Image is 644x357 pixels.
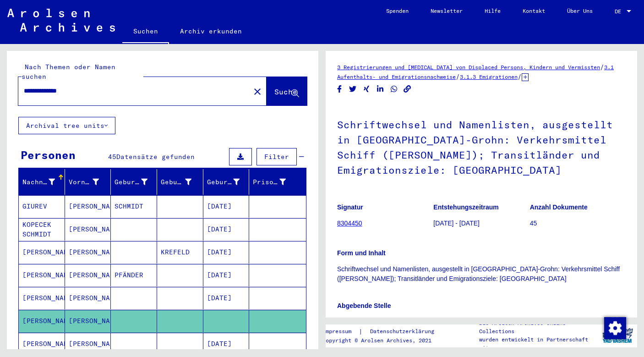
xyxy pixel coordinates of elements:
mat-cell: [DATE] [203,241,250,264]
img: Zustimmung ändern [604,317,626,339]
button: Share on Facebook [335,83,344,95]
p: 45 [530,219,626,228]
a: Suchen [122,20,169,44]
div: Nachname [22,177,55,187]
mat-cell: [PERSON_NAME] [19,287,65,309]
mat-icon: close [252,86,263,97]
mat-header-cell: Nachname [19,169,65,195]
mat-cell: [DATE] [203,264,250,286]
mat-header-cell: Vorname [65,169,111,195]
div: Geburtsname [115,175,159,189]
span: Datensätze gefunden [116,153,195,161]
mat-cell: [PERSON_NAME] [65,310,111,332]
mat-cell: [PERSON_NAME] [65,241,111,264]
div: | [322,327,445,336]
div: Vorname [69,175,111,189]
mat-cell: [DATE] [203,218,250,241]
mat-cell: [PERSON_NAME] [19,333,65,355]
b: Form und Inhalt [337,249,386,257]
button: Suche [267,77,307,105]
mat-cell: [DATE] [203,195,250,218]
mat-cell: [PERSON_NAME] [19,241,65,264]
p: [DATE] - [DATE] [433,219,529,228]
span: Suche [274,87,297,96]
span: / [600,63,604,71]
p: wurden entwickelt in Partnerschaft mit [479,335,598,352]
mat-cell: [PERSON_NAME] [19,264,65,286]
span: DE [615,8,625,15]
div: Geburtsname [115,177,147,187]
button: Share on Xing [362,83,371,95]
button: Share on WhatsApp [389,83,399,95]
p: International Refugee Organization (IRO) einschließlich PCIRO [337,317,626,327]
b: Entstehungszeitraum [433,203,498,211]
img: yv_logo.png [600,324,635,347]
mat-cell: [PERSON_NAME] [65,218,111,241]
mat-cell: [PERSON_NAME] [65,264,111,286]
div: Nachname [22,175,66,189]
mat-header-cell: Geburtsname [111,169,157,195]
span: Filter [264,153,289,161]
p: Copyright © Arolsen Archives, 2021 [322,336,445,345]
mat-cell: [PERSON_NAME] [65,333,111,355]
div: Geburtsdatum [207,175,251,189]
mat-cell: KREFELD [157,241,203,264]
a: 3 Registrierungen und [MEDICAL_DATA] von Displaced Persons, Kindern und Vermissten [337,64,600,71]
a: Archiv erkunden [169,20,253,42]
div: Prisoner # [253,177,286,187]
mat-header-cell: Geburt‏ [157,169,203,195]
mat-cell: [PERSON_NAME] [65,287,111,309]
mat-cell: [PERSON_NAME] [19,310,65,332]
img: Arolsen_neg.svg [7,9,115,32]
b: Signatur [337,203,363,211]
mat-cell: SCHMIDT [111,195,157,218]
p: Die Arolsen Archives Online-Collections [479,319,598,335]
mat-cell: [DATE] [203,333,250,355]
div: Geburtsdatum [207,177,240,187]
div: Vorname [69,177,99,187]
mat-cell: GIUREV [19,195,65,218]
button: Copy link [403,83,412,95]
mat-cell: [PERSON_NAME] [65,195,111,218]
h1: Schriftwechsel und Namenlisten, ausgestellt in [GEOGRAPHIC_DATA]-Grohn: Verkehrsmittel Schiff ([P... [337,104,626,189]
span: 45 [108,153,116,161]
a: 8304450 [337,220,362,227]
mat-cell: [DATE] [203,287,250,309]
mat-header-cell: Prisoner # [249,169,306,195]
div: Geburt‏ [161,177,191,187]
mat-header-cell: Geburtsdatum [203,169,250,195]
button: Clear [248,82,267,100]
mat-label: Nach Themen oder Namen suchen [22,63,115,81]
button: Share on LinkedIn [376,83,385,95]
a: Datenschutzerklärung [363,327,445,336]
b: Anzahl Dokumente [530,203,588,211]
button: Archival tree units [18,117,115,134]
div: Personen [21,147,76,163]
mat-cell: PFÄNDER [111,264,157,286]
mat-cell: KOPECEK SCHMIDT [19,218,65,241]
div: Geburt‏ [161,175,203,189]
button: Filter [257,148,297,165]
div: Prisoner # [253,175,297,189]
b: Abgebende Stelle [337,302,391,309]
p: Schriftwechsel und Namenlisten, ausgestellt in [GEOGRAPHIC_DATA]-Grohn: Verkehrsmittel Schiff ([P... [337,264,626,284]
a: 3.1.3 Emigrationen [460,73,518,80]
a: Impressum [322,327,359,336]
span: / [456,72,460,81]
button: Share on Twitter [348,83,358,95]
span: / [518,72,522,81]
